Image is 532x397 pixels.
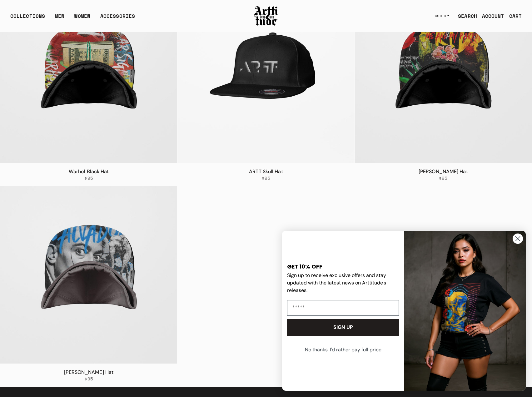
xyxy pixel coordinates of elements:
[55,12,64,25] a: MEN
[64,369,113,375] a: [PERSON_NAME] Hat
[435,13,447,18] span: USD $
[287,300,399,316] input: Email
[287,272,386,294] span: Sign up to receive exclusive offers and stay updated with the latest news on Arttitude's releases.
[249,168,283,175] a: ARTT Skull Hat
[262,175,271,181] span: $95
[287,263,322,270] span: GET 10% OFF
[477,10,504,22] a: ACCOUNT
[276,224,532,397] div: FLYOUT Form
[5,12,140,25] ul: Main navigation
[74,12,90,25] a: WOMEN
[10,12,45,25] div: COLLECTIONS
[431,9,453,23] button: USD $
[504,10,522,22] a: Open cart
[0,186,177,363] img: Salvator Grey Hat
[286,342,400,358] button: No thanks, I'd rather pay full price
[84,175,93,181] span: $95
[512,233,523,244] button: Close dialog
[439,175,448,181] span: $95
[0,186,177,363] a: Salvator Grey HatSalvator Grey Hat
[509,12,522,20] div: CART
[84,376,93,382] span: $95
[254,5,279,27] img: Arttitude
[453,10,477,22] a: SEARCH
[404,231,526,391] img: 88b40c6e-4fbe-451e-b692-af676383430e.jpeg
[69,168,109,175] a: Warhol Black Hat
[100,12,135,25] div: ACCESSORIES
[287,319,399,336] button: SIGN UP
[419,168,468,175] a: [PERSON_NAME] Hat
